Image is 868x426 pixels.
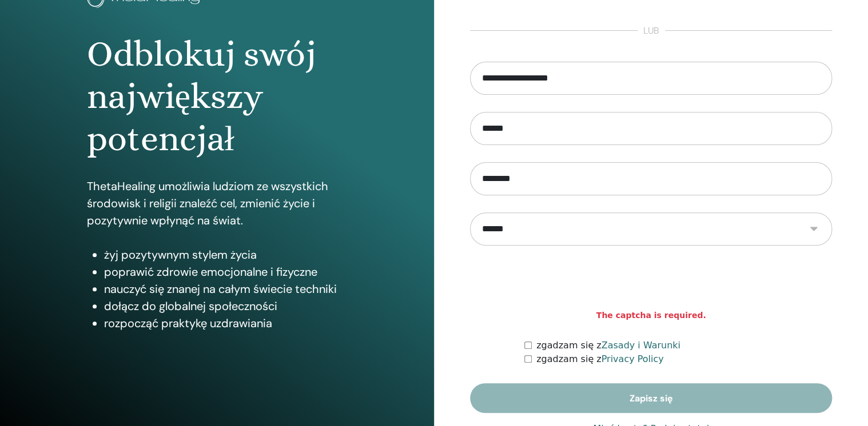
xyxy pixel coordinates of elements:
label: zgadzam się z [536,352,664,366]
li: dołącz do globalnej społeczności [104,298,348,315]
span: lub [638,24,665,38]
strong: The captcha is required. [596,310,706,321]
p: ThetaHealing umożliwia ludziom ze wszystkich środowisk i religii znaleźć cel, zmienić życie i poz... [87,178,348,229]
iframe: reCAPTCHA [564,263,738,307]
a: Zasady i Warunki [601,340,680,351]
li: żyj pozytywnym stylem życia [104,246,348,263]
li: poprawić zdrowie emocjonalne i fizyczne [104,263,348,280]
h1: Odblokuj swój największy potencjał [87,33,348,160]
li: nauczyć się znanej na całym świecie techniki [104,280,348,298]
label: zgadzam się z [536,339,680,352]
a: Privacy Policy [601,353,663,364]
li: rozpocząć praktykę uzdrawiania [104,315,348,332]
